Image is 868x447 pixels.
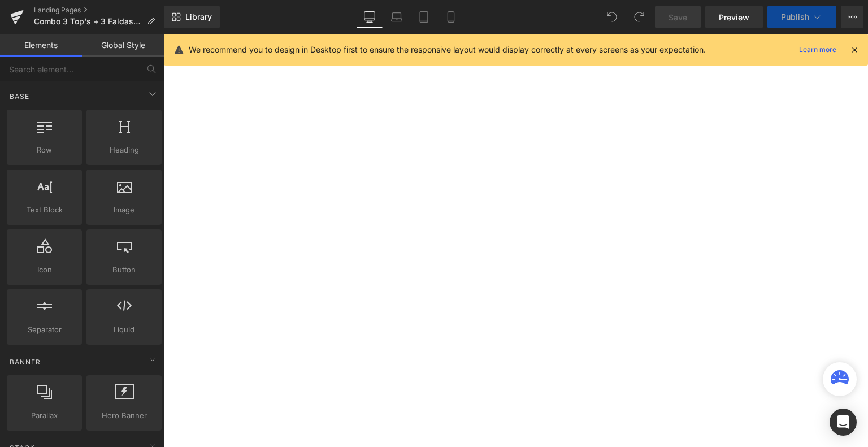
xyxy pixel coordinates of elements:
[669,11,687,23] span: Save
[82,34,164,57] a: Global Style
[8,357,42,367] span: Banner
[830,409,857,436] div: Open Intercom Messenger
[90,410,158,422] span: Hero Banner
[8,91,31,102] span: Base
[10,324,79,336] span: Separator
[795,43,841,57] a: Learn more
[437,6,465,28] a: Mobile
[164,6,220,28] a: New Library
[601,6,623,28] button: Undo
[185,12,212,22] span: Library
[10,144,79,156] span: Row
[90,204,158,216] span: Image
[410,6,437,28] a: Tablet
[767,6,836,28] button: Publish
[189,44,706,56] p: We recommend you to design in Desktop first to ensure the responsive layout would display correct...
[356,6,383,28] a: Desktop
[10,204,79,216] span: Text Block
[90,264,158,276] span: Button
[10,410,79,422] span: Parallax
[841,6,863,28] button: More
[719,11,749,23] span: Preview
[90,324,158,336] span: Liquid
[90,144,158,156] span: Heading
[34,17,142,26] span: Combo 3 Top's + 3 Faldas Add
[705,6,763,28] a: Preview
[383,6,410,28] a: Laptop
[10,264,79,276] span: Icon
[34,6,164,15] a: Landing Pages
[628,6,650,28] button: Redo
[781,12,809,21] span: Publish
